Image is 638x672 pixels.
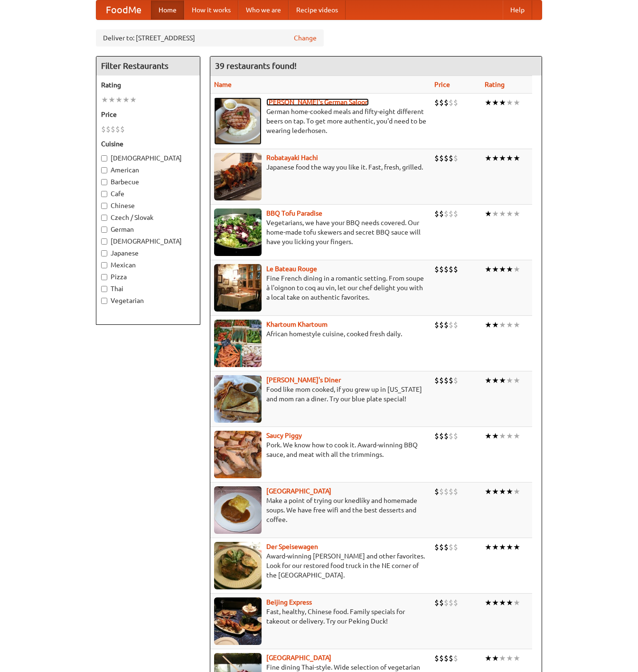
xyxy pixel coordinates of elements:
li: $ [434,97,439,108]
li: ★ [499,653,506,663]
li: $ [444,97,449,108]
li: $ [449,320,453,330]
a: [GEOGRAPHIC_DATA] [266,654,331,662]
a: Robatayaki Hachi [266,154,318,161]
li: ★ [506,597,513,608]
li: $ [115,124,120,134]
label: Thai [101,284,195,293]
li: ★ [513,264,520,274]
label: Barbecue [101,177,195,187]
a: [PERSON_NAME]'s German Saloon [266,98,369,106]
li: ★ [108,95,115,105]
li: ★ [122,95,130,105]
li: ★ [513,653,520,663]
label: [DEMOGRAPHIC_DATA] [101,237,195,246]
h5: Price [101,110,195,119]
label: Japanese [101,248,195,258]
li: ★ [115,95,122,105]
li: ★ [506,431,513,441]
a: Name [214,81,232,88]
li: $ [439,264,444,274]
a: Rating [485,81,505,88]
li: $ [439,320,444,330]
li: ★ [513,97,520,108]
img: speisewagen.jpg [214,542,262,589]
li: $ [434,375,439,386]
a: How it works [184,0,238,19]
img: czechpoint.jpg [214,486,262,534]
li: ★ [499,153,506,163]
li: ★ [506,542,513,552]
b: BBQ Tofu Paradise [266,209,322,217]
li: ★ [499,431,506,441]
li: $ [434,597,439,608]
label: Mexican [101,260,195,270]
input: [DEMOGRAPHIC_DATA] [101,155,107,161]
li: $ [449,153,453,163]
li: $ [444,597,449,608]
li: ★ [492,153,499,163]
input: Thai [101,286,107,292]
li: ★ [506,97,513,108]
h4: Filter Restaurants [96,57,200,76]
li: $ [434,153,439,163]
a: Le Bateau Rouge [266,265,317,273]
input: Czech / Slovak [101,215,107,221]
li: $ [453,153,458,163]
li: $ [439,542,444,552]
p: African homestyle cuisine, cooked fresh daily. [214,329,427,339]
li: $ [439,431,444,441]
li: ★ [492,375,499,386]
li: ★ [492,431,499,441]
a: Beijing Express [266,598,312,606]
li: $ [449,208,453,219]
a: Change [294,33,317,43]
p: German home-cooked meals and fifty-eight different beers on tap. To get more authentic, you'd nee... [214,107,427,135]
input: American [101,167,107,173]
li: ★ [513,320,520,330]
li: ★ [499,97,506,108]
li: $ [439,208,444,219]
p: Fast, healthy, Chinese food. Family specials for takeout or delivery. Try our Peking Duck! [214,607,427,626]
li: ★ [513,542,520,552]
li: ★ [506,208,513,219]
li: ★ [101,95,108,105]
input: Japanese [101,250,107,256]
input: [DEMOGRAPHIC_DATA] [101,238,107,245]
li: ★ [506,486,513,497]
label: [DEMOGRAPHIC_DATA] [101,153,195,163]
img: beijing.jpg [214,597,262,645]
li: $ [453,542,458,552]
label: Cafe [101,189,195,199]
li: ★ [485,320,492,330]
input: Barbecue [101,179,107,185]
label: Pizza [101,272,195,282]
li: ★ [513,375,520,386]
img: robatayaki.jpg [214,153,262,200]
li: $ [449,597,453,608]
li: $ [444,542,449,552]
li: $ [444,431,449,441]
p: Make a point of trying our knedlíky and homemade soups. We have free wifi and the best desserts a... [214,496,427,524]
li: ★ [492,208,499,219]
img: khartoum.jpg [214,320,262,367]
li: ★ [513,153,520,163]
li: $ [449,375,453,386]
label: German [101,225,195,234]
a: Der Speisewagen [266,543,318,550]
li: $ [453,653,458,663]
li: $ [449,431,453,441]
li: ★ [499,597,506,608]
p: Japanese food the way you like it. Fast, fresh, grilled. [214,162,427,172]
li: ★ [492,97,499,108]
a: Help [503,0,532,19]
div: Deliver to: [STREET_ADDRESS] [96,29,324,47]
li: ★ [485,264,492,274]
a: Home [151,0,184,19]
li: ★ [506,320,513,330]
